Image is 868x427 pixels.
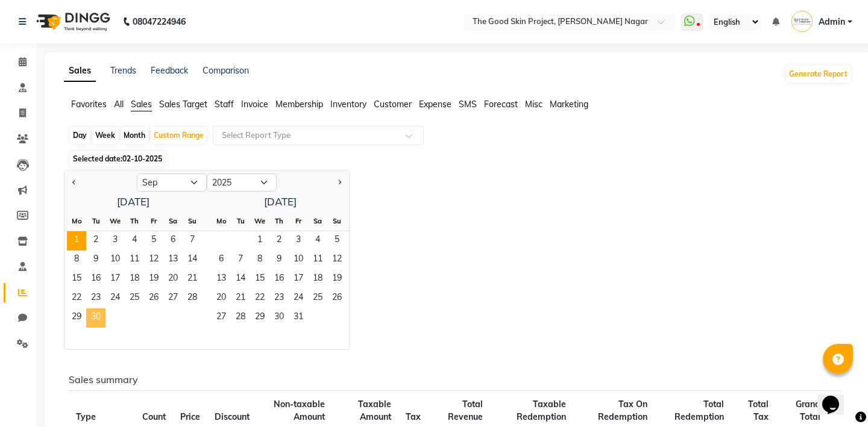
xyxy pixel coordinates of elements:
[406,411,421,422] span: Tax
[92,127,118,144] div: Week
[86,211,105,231] div: Tu
[163,270,183,289] span: 20
[142,411,166,422] span: Count
[748,399,769,422] span: Total Tax
[69,173,79,192] button: Previous month
[327,289,347,308] span: 26
[308,211,327,231] div: Sa
[67,289,86,308] div: Monday, September 22, 2025
[327,211,347,231] div: Su
[212,289,231,308] span: 20
[105,289,125,308] div: Wednesday, September 24, 2025
[144,270,163,289] span: 19
[327,270,347,289] div: Sunday, October 19, 2025
[125,289,144,308] div: Thursday, September 25, 2025
[67,251,86,270] span: 8
[289,270,308,289] span: 17
[212,308,231,328] span: 27
[105,251,125,270] div: Wednesday, September 10, 2025
[125,211,144,231] div: Th
[133,5,186,39] b: 08047224946
[269,251,289,270] span: 9
[67,289,86,308] span: 22
[203,65,249,76] a: Comparison
[86,308,105,328] span: 30
[330,99,366,110] span: Inventory
[289,308,308,328] div: Friday, October 31, 2025
[459,99,477,110] span: SMS
[69,374,842,385] h6: Sales summary
[231,308,250,328] div: Tuesday, October 28, 2025
[289,251,308,270] div: Friday, October 10, 2025
[86,289,105,308] span: 23
[67,231,86,251] span: 1
[289,308,308,328] span: 31
[327,270,347,289] span: 19
[163,231,183,251] span: 6
[250,289,269,308] span: 22
[791,11,813,32] img: Admin
[231,308,250,328] span: 28
[212,289,231,308] div: Monday, October 20, 2025
[86,231,105,251] span: 2
[212,270,231,289] div: Monday, October 13, 2025
[250,270,269,289] span: 15
[125,231,144,251] span: 4
[183,251,202,270] div: Sunday, September 14, 2025
[241,99,268,110] span: Invoice
[250,308,269,328] div: Wednesday, October 29, 2025
[308,231,327,251] div: Saturday, October 4, 2025
[70,127,90,144] div: Day
[250,231,269,251] span: 1
[183,251,202,270] span: 14
[796,399,820,422] span: Grand Total
[71,99,107,110] span: Favorites
[231,251,250,270] span: 7
[308,231,327,251] span: 4
[269,289,289,308] span: 23
[269,270,289,289] div: Thursday, October 16, 2025
[786,66,851,83] button: Generate Report
[289,289,308,308] div: Friday, October 24, 2025
[308,289,327,308] span: 25
[67,211,86,231] div: Mo
[183,231,202,251] div: Sunday, September 7, 2025
[67,308,86,328] div: Monday, September 29, 2025
[419,99,451,110] span: Expense
[105,270,125,289] div: Wednesday, September 17, 2025
[86,231,105,251] div: Tuesday, September 2, 2025
[163,289,183,308] div: Saturday, September 27, 2025
[121,127,148,144] div: Month
[144,251,163,270] div: Friday, September 12, 2025
[86,270,105,289] div: Tuesday, September 16, 2025
[215,99,234,110] span: Staff
[250,251,269,270] div: Wednesday, October 8, 2025
[76,411,96,422] span: Type
[269,251,289,270] div: Thursday, October 9, 2025
[183,289,202,308] div: Sunday, September 28, 2025
[144,231,163,251] div: Friday, September 5, 2025
[183,211,202,231] div: Su
[550,99,588,110] span: Marketing
[163,270,183,289] div: Saturday, September 20, 2025
[105,231,125,251] div: Wednesday, September 3, 2025
[212,270,231,289] span: 13
[250,231,269,251] div: Wednesday, October 1, 2025
[125,289,144,308] span: 25
[819,16,845,28] span: Admin
[289,270,308,289] div: Friday, October 17, 2025
[327,251,347,270] div: Sunday, October 12, 2025
[163,289,183,308] span: 27
[817,379,856,415] iframe: chat widget
[67,270,86,289] div: Monday, September 15, 2025
[250,289,269,308] div: Wednesday, October 22, 2025
[110,65,136,76] a: Trends
[212,251,231,270] span: 6
[163,211,183,231] div: Sa
[183,231,202,251] span: 7
[308,251,327,270] span: 11
[131,99,152,110] span: Sales
[212,211,231,231] div: Mo
[289,211,308,231] div: Fr
[250,308,269,328] span: 29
